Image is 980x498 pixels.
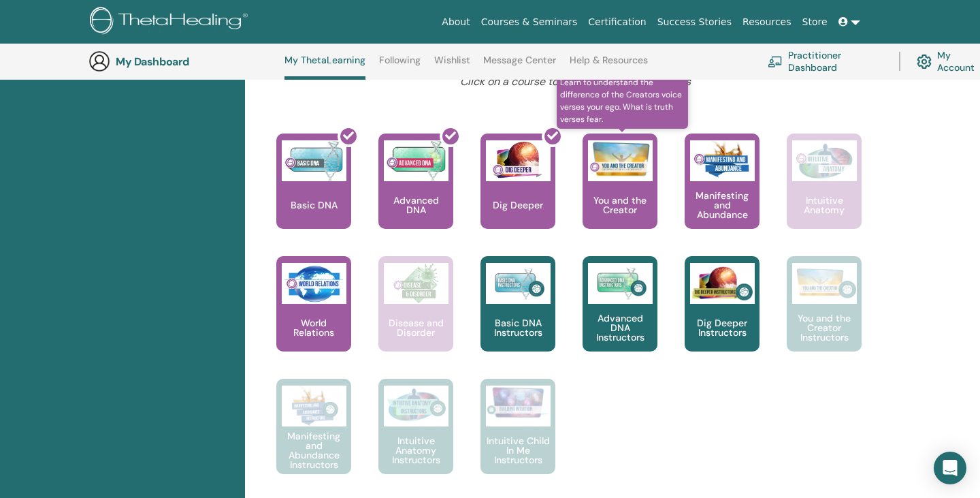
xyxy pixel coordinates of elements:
[787,313,862,342] p: You and the Creator Instructors
[570,55,648,76] a: Help & Resources
[486,263,551,304] img: Basic DNA Instructors
[583,313,657,342] p: Advanced DNA Instructors
[434,55,470,76] a: Wishlist
[378,256,453,379] a: Disease and Disorder Disease and Disorder
[276,256,351,379] a: World Relations World Relations
[557,73,688,129] span: Learn to understand the difference of the Creators voice verses your ego. What is truth verses fear.
[378,196,453,215] p: Advanced DNA
[685,134,759,256] a: Manifesting and Abundance Manifesting and Abundance
[483,55,556,76] a: Message Center
[384,386,448,426] img: Intuitive Anatomy Instructors
[378,134,453,256] a: Advanced DNA Advanced DNA
[652,10,737,35] a: Success Stories
[917,51,932,72] img: cog.svg
[486,140,551,181] img: Dig Deeper
[787,196,862,215] p: Intuitive Anatomy
[282,263,346,304] img: World Relations
[480,436,555,465] p: Intuitive Child In Me Instructors
[934,452,966,484] div: Open Intercom Messenger
[276,134,351,256] a: Basic DNA Basic DNA
[588,140,653,178] img: You and the Creator
[384,140,448,181] img: Advanced DNA
[768,46,883,76] a: Practitioner Dashboard
[690,140,755,181] img: Manifesting and Abundance
[284,55,365,80] a: My ThetaLearning
[685,256,759,379] a: Dig Deeper Instructors Dig Deeper Instructors
[583,134,657,256] a: Learn to understand the difference of the Creators voice verses your ego. What is truth verses fe...
[768,56,783,67] img: chalkboard-teacher.svg
[690,263,755,304] img: Dig Deeper Instructors
[583,196,657,215] p: You and the Creator
[480,256,555,379] a: Basic DNA Instructors Basic DNA Instructors
[737,10,797,35] a: Resources
[378,436,453,465] p: Intuitive Anatomy Instructors
[282,386,346,426] img: Manifesting and Abundance Instructors
[436,10,475,35] a: About
[276,318,351,337] p: World Relations
[792,140,857,181] img: Intuitive Anatomy
[588,263,653,304] img: Advanced DNA Instructors
[583,10,651,35] a: Certification
[323,74,830,90] p: Click on a course to search available seminars
[583,256,657,379] a: Advanced DNA Instructors Advanced DNA Instructors
[685,191,759,219] p: Manifesting and Abundance
[276,431,351,469] p: Manifesting and Abundance Instructors
[797,10,833,35] a: Store
[787,256,862,379] a: You and the Creator Instructors You and the Creator Instructors
[480,318,555,337] p: Basic DNA Instructors
[90,7,252,37] img: logo.png
[379,55,421,76] a: Following
[116,55,252,68] h3: My Dashboard
[487,200,549,210] p: Dig Deeper
[476,10,583,35] a: Courses & Seminars
[685,318,759,337] p: Dig Deeper Instructors
[787,134,862,256] a: Intuitive Anatomy Intuitive Anatomy
[384,263,448,304] img: Disease and Disorder
[378,318,453,337] p: Disease and Disorder
[480,134,555,256] a: Dig Deeper Dig Deeper
[88,50,110,72] img: generic-user-icon.jpg
[486,386,551,419] img: Intuitive Child In Me Instructors
[282,140,346,181] img: Basic DNA
[792,263,857,304] img: You and the Creator Instructors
